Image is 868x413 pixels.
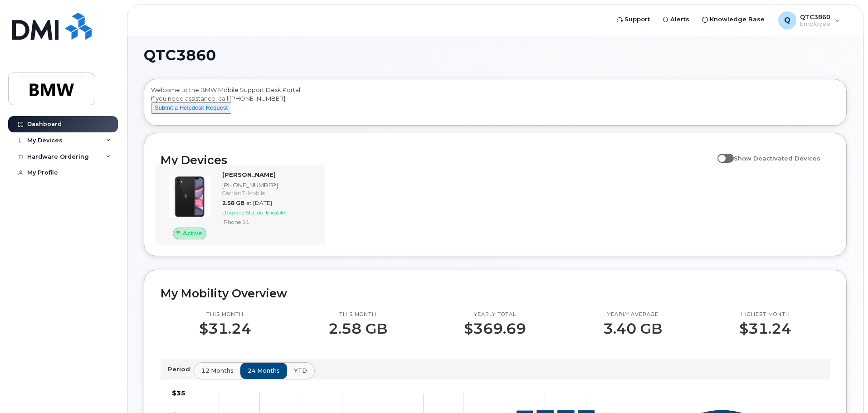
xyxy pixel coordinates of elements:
div: [PHONE_NUMBER] [222,181,316,189]
p: Period [168,365,194,374]
p: $369.69 [464,321,526,337]
p: Yearly average [603,311,662,318]
span: 2.58 GB [222,199,244,206]
span: QTC3860 [144,49,216,62]
h2: My Devices [161,153,713,167]
button: Submit a Helpdesk Request [151,102,231,114]
h2: My Mobility Overview [161,287,830,300]
img: iPhone_11.jpg [168,175,211,219]
p: This month [199,311,251,318]
p: $31.24 [739,321,791,337]
a: Active[PERSON_NAME][PHONE_NUMBER]Carrier: T-Mobile2.58 GBat [DATE]Upgrade Status:EligibleiPhone 11 [161,170,320,239]
div: Welcome to the BMW Mobile Support Desk Portal If you need assistance, call [PHONE_NUMBER]. [151,86,839,122]
tspan: $35 [172,389,185,397]
span: Show Deactivated Devices [734,155,820,162]
iframe: Messenger Launcher [829,374,861,406]
p: 2.58 GB [328,321,387,337]
span: Eligible [266,209,285,216]
span: at [DATE] [246,199,272,206]
strong: [PERSON_NAME] [222,171,276,178]
span: Upgrade Status: [222,209,264,216]
span: Active [183,229,202,238]
p: Yearly total [464,311,526,318]
div: iPhone 11 [222,218,316,226]
p: This month [328,311,387,318]
p: 3.40 GB [603,321,662,337]
div: Carrier: T-Mobile [222,189,316,197]
p: $31.24 [199,321,251,337]
input: Show Deactivated Devices [717,150,725,157]
a: Submit a Helpdesk Request [151,104,231,111]
span: YTD [294,366,307,375]
p: Highest month [739,311,791,318]
span: 12 months [201,366,234,375]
